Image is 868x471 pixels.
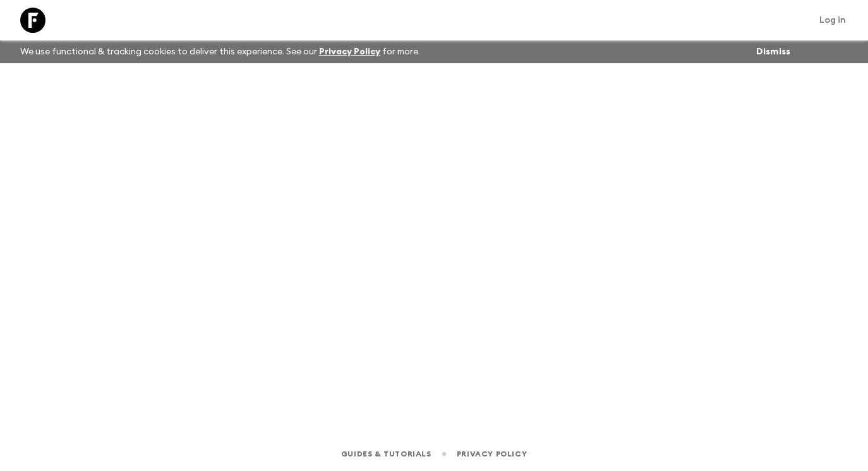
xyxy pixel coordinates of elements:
button: Dismiss [753,43,793,61]
p: We use functional & tracking cookies to deliver this experience. See our for more. [15,40,425,63]
a: Privacy Policy [319,47,380,56]
a: Log in [812,11,853,29]
a: Privacy Policy [457,447,527,461]
a: Guides & Tutorials [341,447,431,461]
